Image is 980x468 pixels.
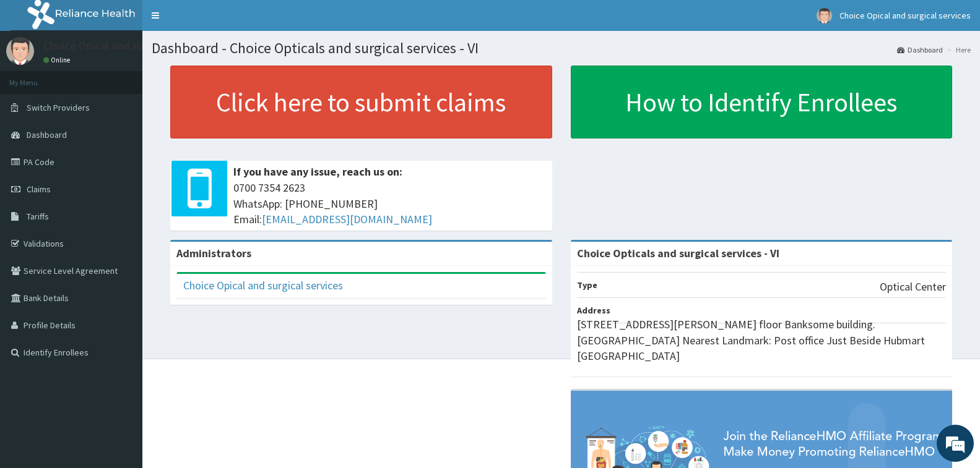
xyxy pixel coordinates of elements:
[944,45,971,55] li: Here
[817,8,832,23] img: User Image
[571,66,953,138] a: How to Identify Enrollees
[262,212,432,226] a: [EMAIL_ADDRESS][DOMAIN_NAME]
[233,164,402,179] b: If you have any issue, reach us on:
[839,10,971,21] span: Choice Opical and surgical services
[577,246,779,260] strong: Choice Opticals and surgical services - VI
[897,45,943,55] a: Dashboard
[183,278,343,292] a: Choice Opical and surgical services
[577,317,947,364] p: [STREET_ADDRESS][PERSON_NAME] floor Banksome building. [GEOGRAPHIC_DATA] Nearest Landmark: Post o...
[152,40,971,56] h1: Dashboard - Choice Opticals and surgical services - VI
[6,37,34,65] img: User Image
[233,180,546,228] span: 0700 7354 2623 WhatsApp: [PHONE_NUMBER] Email:
[170,66,552,138] a: Click here to submit claims
[27,102,90,113] span: Switch Providers
[27,184,51,195] span: Claims
[43,40,211,51] p: Choice Opical and surgical services
[880,279,946,295] p: Optical Center
[577,305,610,316] b: Address
[176,246,251,260] b: Administrators
[27,129,67,140] span: Dashboard
[577,279,597,291] b: Type
[27,211,49,222] span: Tariffs
[43,56,73,64] a: Online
